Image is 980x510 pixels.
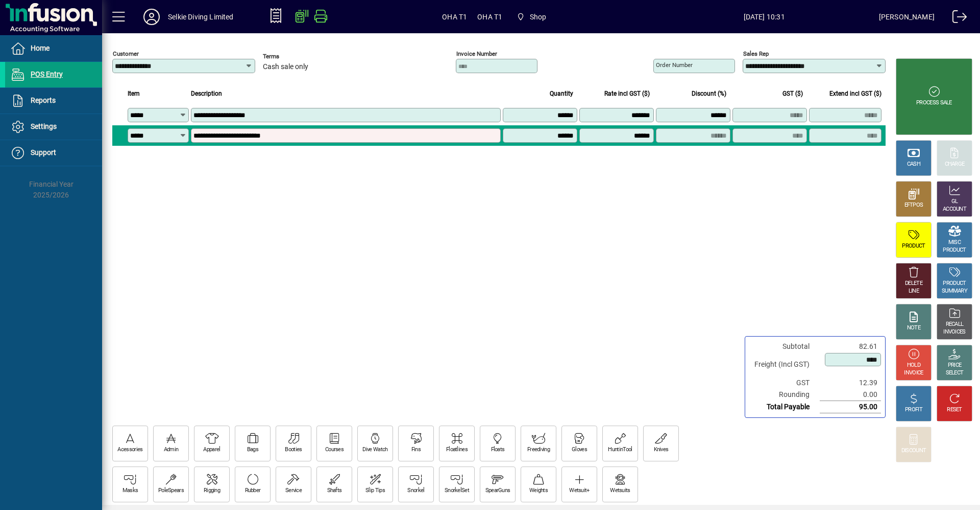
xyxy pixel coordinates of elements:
td: Rounding [749,389,820,401]
div: RESET [947,406,962,414]
div: Admin [164,446,179,454]
div: Freediving [527,446,550,454]
td: 12.39 [820,377,881,389]
div: Floatlines [446,446,468,454]
div: PROCESS SALE [916,99,952,107]
div: HuntinTool [608,446,632,454]
span: Shop [512,8,550,26]
span: Discount (%) [692,88,726,99]
div: RECALL [946,321,964,328]
span: Shop [530,9,547,25]
div: Acessories [117,446,142,454]
a: Support [5,140,102,166]
div: SnorkelSet [445,487,469,495]
div: ACCOUNT [943,206,966,213]
div: NOTE [907,324,920,332]
span: Item [128,88,140,99]
a: Settings [5,114,102,140]
div: SUMMARY [942,287,967,295]
span: Settings [31,122,57,130]
span: Quantity [550,88,573,99]
div: PoleSpears [158,487,184,495]
div: DISCOUNT [901,447,926,455]
div: PRICE [948,362,962,369]
div: Shafts [327,487,342,495]
td: 95.00 [820,401,881,413]
a: Home [5,36,102,61]
div: Rubber [245,487,261,495]
span: Support [31,148,56,157]
div: [PERSON_NAME] [879,9,935,25]
span: Home [31,44,50,52]
div: SELECT [946,369,964,377]
div: PRODUCT [943,280,966,287]
span: Reports [31,96,56,104]
div: Slip Tips [365,487,385,495]
div: INVOICES [943,328,965,336]
mat-label: Invoice number [456,50,497,57]
mat-label: Order number [656,61,693,69]
div: HOLD [907,362,920,369]
mat-label: Sales rep [743,50,769,57]
td: 82.61 [820,341,881,352]
div: PRODUCT [902,242,925,250]
div: MISC [948,239,961,247]
td: GST [749,377,820,389]
div: Floats [491,446,505,454]
div: Snorkel [407,487,424,495]
td: 0.00 [820,389,881,401]
span: OHA T1 [477,9,502,25]
mat-label: Customer [113,50,139,57]
span: POS Entry [31,70,63,78]
div: LINE [909,287,919,295]
div: Weights [529,487,548,495]
td: Freight (Incl GST) [749,352,820,377]
div: DELETE [905,280,922,287]
div: INVOICE [904,369,923,377]
div: CASH [907,161,920,168]
div: Wetsuit+ [569,487,589,495]
div: Dive Watch [362,446,387,454]
div: Courses [325,446,344,454]
div: Knives [654,446,669,454]
div: EFTPOS [904,202,923,209]
span: OHA T1 [442,9,467,25]
div: Selkie Diving Limited [168,9,234,25]
div: Booties [285,446,302,454]
div: SpearGuns [485,487,510,495]
td: Subtotal [749,341,820,352]
span: Extend incl GST ($) [829,88,881,99]
div: CHARGE [945,161,965,168]
div: Masks [122,487,138,495]
span: Cash sale only [263,63,308,71]
a: Reports [5,88,102,114]
span: Terms [263,53,324,60]
span: Rate incl GST ($) [604,88,650,99]
span: GST ($) [782,88,803,99]
a: Logout [945,2,967,35]
div: Apparel [203,446,220,454]
div: GL [951,198,958,206]
div: Service [285,487,302,495]
span: [DATE] 10:31 [650,9,879,25]
button: Profile [135,8,168,26]
div: PROFIT [905,406,922,414]
span: Description [191,88,222,99]
div: Wetsuits [610,487,630,495]
div: PRODUCT [943,247,966,254]
td: Total Payable [749,401,820,413]
div: Fins [411,446,421,454]
div: Bags [247,446,258,454]
div: Gloves [572,446,587,454]
div: Rigging [204,487,220,495]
